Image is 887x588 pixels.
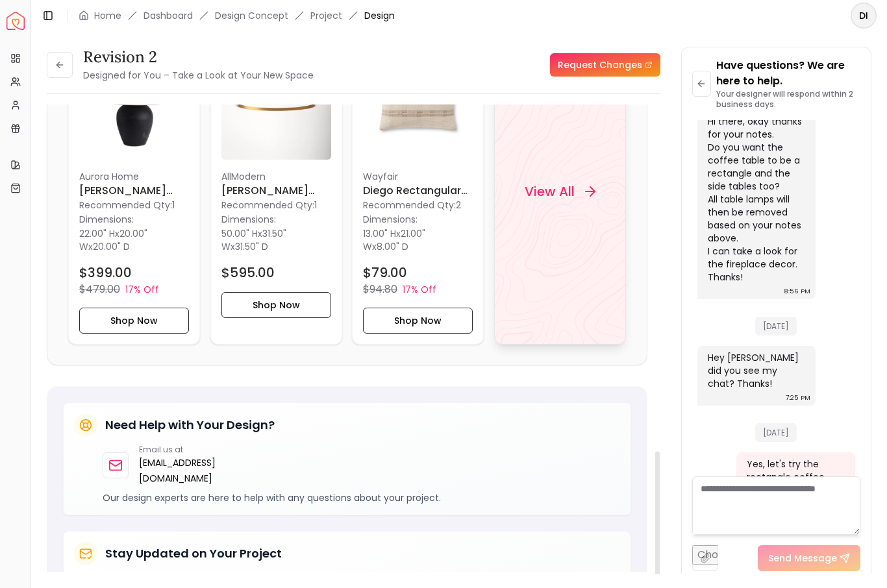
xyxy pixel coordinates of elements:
[363,211,418,227] p: Dimensions:
[708,351,803,390] div: Hey [PERSON_NAME] did you see my chat? Thanks!
[68,39,200,345] div: Russel Table Lamp
[221,211,276,227] p: Dimensions:
[139,455,216,486] a: [EMAIL_ADDRESS][DOMAIN_NAME]
[79,227,147,252] span: 20.00" W
[363,307,473,333] button: Shop Now
[363,182,473,198] h6: Diego Rectangular Pillow Cover and Insert [PERSON_NAME] x Loloi
[363,198,473,211] p: Recommended Qty: 2
[363,227,473,252] p: x x
[79,182,189,198] h6: [PERSON_NAME] Table Lamp
[93,239,130,252] span: 20.00" D
[221,227,258,239] span: 50.00" H
[364,9,395,22] span: Design
[755,423,797,442] span: [DATE]
[79,211,134,227] p: Dimensions:
[716,58,860,89] p: Have questions? We are here to help.
[352,39,484,345] div: Diego Rectangular Pillow Cover and Insert Amber Lewis x Loloi
[363,227,396,239] span: 13.00" H
[210,39,342,345] a: Mills Dimmable LED Pendant imageAllModern[PERSON_NAME] Dimmable LED PendantRecommended Qty:1Dimen...
[6,12,25,30] a: Spacejoy
[363,263,407,281] h4: $79.00
[79,263,132,281] h4: $399.00
[79,281,120,297] p: $479.00
[221,198,331,211] p: Recommended Qty: 1
[786,391,810,404] div: 7:25 PM
[68,39,200,345] a: Russel Table Lamp imageaurora home[PERSON_NAME] Table LampRecommended Qty:1Dimensions:22.00" Hx20...
[79,198,189,211] p: Recommended Qty: 1
[352,39,484,345] a: Diego Rectangular Pillow Cover and Insert Amber Lewis x Loloi imageWayfairDiego Rectangular Pillo...
[851,3,877,29] button: DI
[221,291,331,317] button: Shop Now
[716,89,860,110] p: Your designer will respond within 2 business days.
[747,458,842,496] div: Yes, let's try the rectangle coffee and side tables.
[377,239,408,252] span: 8.00" D
[221,227,331,252] p: x x
[363,50,473,160] img: Diego Rectangular Pillow Cover and Insert Amber Lewis x Loloi image
[83,69,314,82] small: Designed for You – Take a Look at Your New Space
[784,285,810,298] div: 8:56 PM
[363,227,425,252] span: 21.00" W
[310,9,342,22] a: Project
[144,9,193,22] a: Dashboard
[79,307,189,333] button: Shop Now
[221,227,286,252] span: 31.50" W
[852,4,875,27] span: DI
[125,282,159,295] p: 17% Off
[103,491,620,504] p: Our design experts are here to help with any questions about your project.
[6,12,25,30] img: Spacejoy Logo
[79,50,189,160] img: Russel Table Lamp image
[215,9,288,22] li: Design Concept
[235,239,268,252] span: 31.50" D
[403,282,436,295] p: 17% Off
[94,9,121,22] a: Home
[83,47,314,67] h3: Revision 2
[79,169,189,182] p: aurora home
[105,545,282,563] h5: Stay Updated on Your Project
[221,169,331,182] p: AllModern
[210,39,342,345] div: Mills Dimmable LED Pendant
[363,281,397,297] p: $94.80
[79,227,115,239] span: 22.00" H
[221,182,331,198] h6: [PERSON_NAME] Dimmable LED Pendant
[363,169,473,182] p: Wayfair
[494,39,626,345] a: View All
[221,263,275,281] h4: $595.00
[550,53,660,77] a: Request Changes
[708,115,803,284] div: Hi there, okay thanks for your notes. Do you want the coffee table to be a rectangle and the side...
[139,445,216,455] p: Email us at
[755,317,797,336] span: [DATE]
[105,416,275,434] h5: Need Help with Your Design?
[79,9,395,22] nav: breadcrumb
[525,182,575,201] h4: View All
[221,50,331,160] img: Mills Dimmable LED Pendant image
[79,227,189,252] p: x x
